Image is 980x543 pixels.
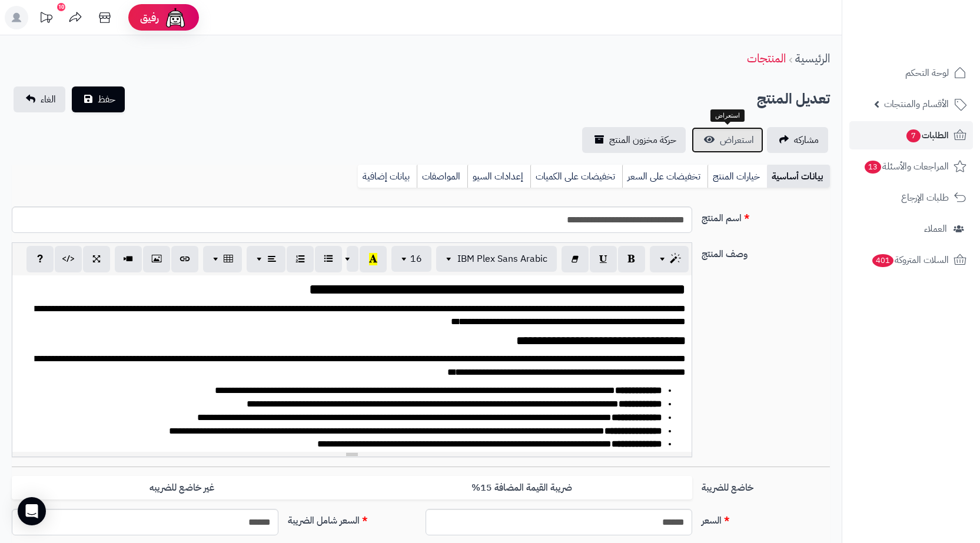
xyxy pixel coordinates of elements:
[900,9,969,34] img: logo-2.png
[164,6,187,29] img: ai-face.png
[901,189,949,206] span: طلبات الإرجاع
[707,165,767,188] a: خيارات المنتج
[871,252,949,268] span: السلات المتروكة
[14,86,65,112] a: الغاء
[849,184,973,212] a: طلبات الإرجاع
[905,127,949,144] span: الطلبات
[352,476,692,500] label: ضريبة القيمة المضافة 15%
[849,246,973,274] a: السلات المتروكة401
[391,246,431,272] button: 16
[140,11,159,25] span: رفيق
[31,6,61,32] a: تحديثات المنصة
[849,215,973,243] a: العملاء
[849,152,973,181] a: المراجعات والأسئلة13
[692,127,763,153] a: استعراض
[767,165,830,188] a: بيانات أساسية
[41,92,56,106] span: الغاء
[98,92,115,106] span: حفظ
[12,476,352,500] label: غير خاضع للضريبه
[747,49,786,67] a: المنتجات
[622,165,707,188] a: تخفيضات على السعر
[849,121,973,149] a: الطلبات7
[849,59,973,87] a: لوحة التحكم
[872,254,894,267] span: 401
[697,242,835,261] label: وصف المنتج
[864,160,882,174] span: 13
[924,221,947,237] span: العملاء
[905,65,949,81] span: لوحة التحكم
[697,509,835,528] label: السعر
[710,109,745,122] div: استعراض
[794,133,819,147] span: مشاركه
[530,165,622,188] a: تخفيضات على الكميات
[863,158,949,175] span: المراجعات والأسئلة
[57,3,65,11] div: 10
[358,165,417,188] a: بيانات إضافية
[795,49,830,67] a: الرئيسية
[697,206,835,225] label: اسم المنتج
[582,127,686,153] a: حركة مخزون المنتج
[417,165,467,188] a: المواصفات
[410,252,422,266] span: 16
[884,96,949,112] span: الأقسام والمنتجات
[697,476,835,495] label: خاضع للضريبة
[18,497,46,525] div: Open Intercom Messenger
[767,127,828,153] a: مشاركه
[72,86,125,112] button: حفظ
[906,129,921,142] span: 7
[283,509,421,528] label: السعر شامل الضريبة
[457,252,547,266] span: IBM Plex Sans Arabic
[436,246,557,272] button: IBM Plex Sans Arabic
[757,87,830,111] h2: تعديل المنتج
[720,133,754,147] span: استعراض
[467,165,530,188] a: إعدادات السيو
[609,133,676,147] span: حركة مخزون المنتج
